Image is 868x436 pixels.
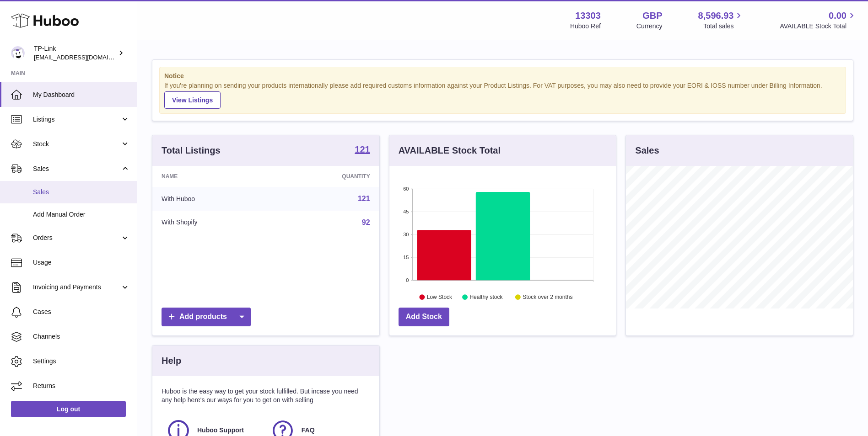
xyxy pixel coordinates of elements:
span: Orders [33,234,120,242]
strong: GBP [642,10,662,22]
strong: 13303 [575,10,601,22]
text: 60 [403,186,409,191]
text: 0 [406,277,409,283]
text: 45 [403,209,409,214]
h3: Total Listings [162,144,221,157]
a: Log out [11,401,126,417]
th: Name [152,166,275,187]
a: 0.00 AVAILABLE Stock Total [780,10,857,31]
span: Settings [33,357,130,366]
strong: Notice [164,72,841,80]
span: Invoicing and Payments [33,283,120,292]
h3: Help [162,355,181,367]
text: Stock over 2 months [523,294,572,300]
a: Add Stock [399,308,449,326]
text: 15 [403,255,409,260]
a: View Listings [164,91,221,109]
span: Listings [33,115,120,124]
span: Cases [33,308,130,316]
span: Add Manual Order [33,210,130,219]
span: Sales [33,165,120,173]
div: Huboo Ref [570,22,601,31]
div: Currency [636,22,663,31]
span: Usage [33,258,130,267]
td: With Shopify [152,211,275,234]
span: 8,596.93 [698,10,734,22]
strong: 121 [355,145,370,154]
a: 8,596.93 Total sales [698,10,744,31]
p: Huboo is the easy way to get your stock fulfilled. But incase you need any help here's our ways f... [162,387,370,404]
div: TP-Link [34,44,116,62]
a: 121 [358,195,370,202]
span: 0.00 [829,10,846,22]
h3: Sales [635,144,659,157]
h3: AVAILABLE Stock Total [399,144,501,157]
div: If you're planning on sending your products internationally please add required customs informati... [164,81,841,109]
span: My Dashboard [33,90,130,99]
span: FAQ [302,426,315,435]
span: Total sales [703,22,744,31]
span: Channels [33,332,130,341]
text: Healthy stock [469,294,503,300]
td: With Huboo [152,187,275,211]
text: Low Stock [427,294,453,300]
span: Huboo Support [197,426,244,435]
a: 92 [362,218,370,226]
span: [EMAIL_ADDRESS][DOMAIN_NAME] [34,53,135,61]
text: 30 [403,232,409,237]
a: 121 [355,145,370,156]
img: internalAdmin-13303@internal.huboo.com [11,46,25,60]
a: Add products [162,308,251,326]
span: Sales [33,188,130,197]
span: Returns [33,382,130,390]
span: Stock [33,140,120,149]
th: Quantity [275,166,379,187]
span: AVAILABLE Stock Total [780,22,857,31]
